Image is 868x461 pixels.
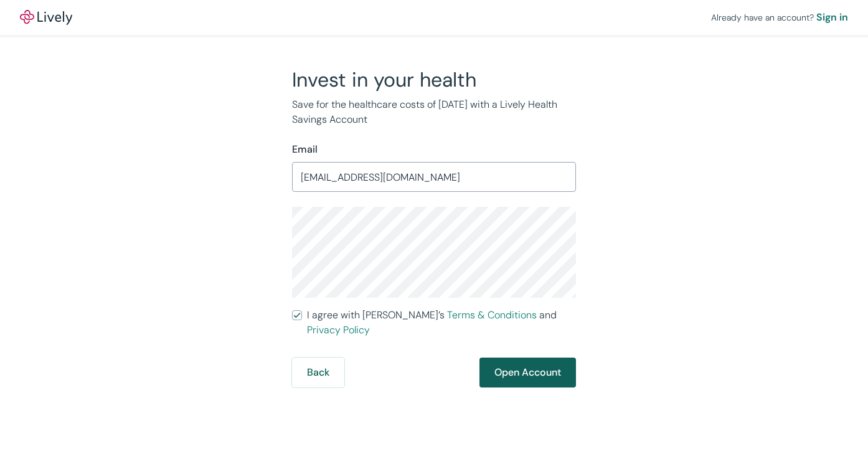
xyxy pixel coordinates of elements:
h2: Invest in your health [292,67,576,92]
a: LivelyLively [20,10,72,25]
span: I agree with [PERSON_NAME]’s and [307,308,576,338]
p: Save for the healthcare costs of [DATE] with a Lively Health Savings Account [292,97,576,127]
a: Terms & Conditions [447,308,537,321]
a: Sign in [816,10,848,25]
button: Open Account [479,358,576,387]
div: Already have an account? [711,10,848,25]
a: Privacy Policy [307,323,370,336]
button: Back [292,358,344,387]
label: Email [292,142,318,157]
img: Lively [20,10,72,25]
